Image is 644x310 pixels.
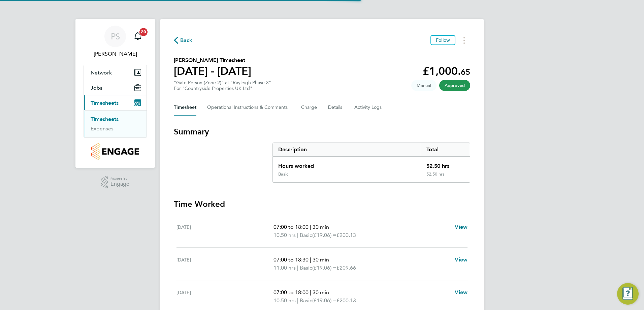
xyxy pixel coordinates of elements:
app-decimal: £1,000. [423,65,470,77]
span: 65 [461,67,470,77]
div: For "Countryside Properties UK Ltd" [174,86,271,91]
div: 52.50 hrs [421,157,470,172]
span: 11.00 hrs [273,265,296,271]
span: Paul Stern [84,50,147,58]
h3: Summary [174,126,470,137]
a: Powered byEngage [101,176,130,189]
span: 07:00 to 18:30 [273,256,309,263]
nav: Main navigation [75,19,155,168]
span: | [310,256,311,263]
div: Timesheets [84,110,147,137]
span: View [455,289,468,296]
span: Engage [110,181,129,187]
div: Description [273,143,421,156]
span: Back [180,36,193,44]
span: Jobs [91,85,102,91]
div: [DATE] [176,256,273,272]
h2: [PERSON_NAME] Timesheet [174,56,251,64]
button: Engage Resource Center [617,283,639,305]
span: 30 min [313,289,329,296]
div: [DATE] [176,223,273,239]
span: Basic [300,231,312,239]
button: Timesheets Menu [458,35,470,45]
span: Timesheets [91,100,119,106]
span: | [310,289,311,296]
span: (£19.06) = [312,232,336,238]
button: Follow [430,35,455,45]
button: Jobs [84,80,147,95]
span: £200.13 [336,232,356,238]
img: countryside-properties-logo-retina.png [91,143,139,160]
span: 07:00 to 18:00 [273,224,309,230]
span: | [297,297,298,304]
button: Details [328,99,344,116]
button: Timesheets [84,95,147,110]
span: | [310,224,311,230]
span: View [455,224,468,230]
div: [DATE] [176,288,273,305]
span: Basic [300,297,312,305]
div: "Gate Person (Zone 2)" at "Rayleigh Phase 3" [174,80,271,91]
button: Charge [301,99,317,116]
div: 52.50 hrs [421,172,470,182]
span: 30 min [313,256,329,263]
span: £209.66 [336,265,356,271]
span: Network [91,69,112,76]
button: Operational Instructions & Comments [207,99,290,116]
a: Expenses [91,125,114,132]
span: Follow [436,37,450,43]
a: Go to home page [84,143,147,160]
a: 20 [131,26,144,47]
div: Hours worked [273,157,421,172]
span: 07:00 to 18:00 [273,289,309,296]
span: 30 min [313,224,329,230]
button: Activity Logs [354,99,383,116]
span: 10.50 hrs [273,297,296,304]
span: | [297,265,298,271]
a: View [455,288,468,297]
a: Timesheets [91,116,119,122]
div: Basic [278,172,288,177]
span: | [297,232,298,238]
a: View [455,223,468,231]
button: Network [84,65,147,80]
span: View [455,256,468,263]
h1: [DATE] - [DATE] [174,64,251,78]
div: Summary [272,143,470,183]
span: PS [111,32,120,41]
span: 10.50 hrs [273,232,296,238]
button: Timesheet [174,99,196,116]
span: This timesheet has been approved. [439,80,470,91]
span: Powered by [110,176,129,182]
span: (£19.06) = [312,265,336,271]
button: Back [174,36,193,44]
h3: Time Worked [174,199,470,210]
span: Basic [300,264,312,272]
a: View [455,256,468,264]
span: 20 [139,28,148,36]
div: Total [421,143,470,156]
span: This timesheet was manually created. [411,80,437,91]
a: PS[PERSON_NAME] [84,26,147,58]
span: (£19.06) = [312,297,336,304]
span: £200.13 [336,297,356,304]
